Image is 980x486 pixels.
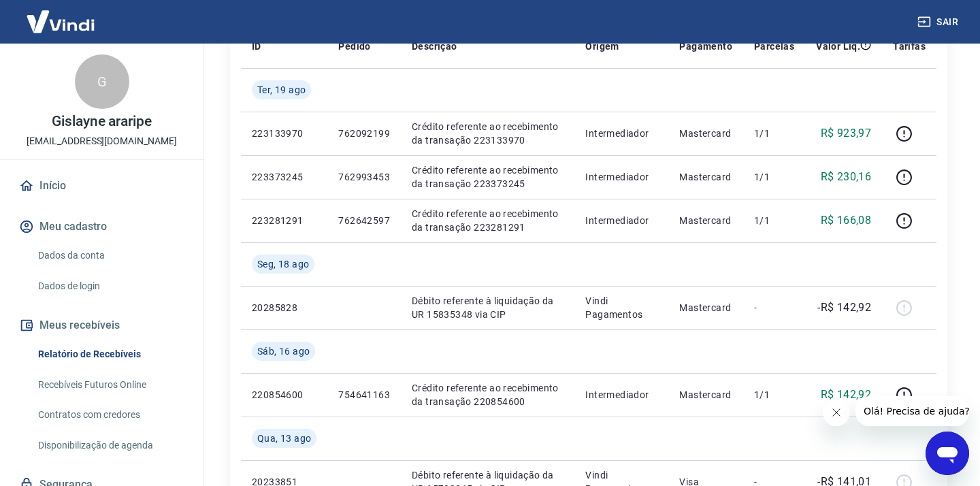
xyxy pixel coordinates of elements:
[821,387,872,403] p: R$ 142,92
[926,432,969,475] iframe: Botão para abrir a janela de mensagens
[679,170,732,184] p: Mastercard
[16,171,187,201] a: Início
[412,39,457,53] p: Descrição
[252,301,316,314] p: 20285828
[855,396,969,426] iframe: Mensagem da empresa
[16,212,187,242] button: Meu cadastro
[338,127,390,140] p: 762092199
[585,127,657,140] p: Intermediador
[816,39,860,53] p: Valor Líq.
[252,170,316,184] p: 223373245
[338,170,390,184] p: 762993453
[252,127,316,140] p: 223133970
[257,432,311,445] span: Qua, 13 ago
[585,214,657,227] p: Intermediador
[679,301,732,314] p: Mastercard
[679,388,732,402] p: Mastercard
[75,54,129,109] div: G
[52,114,152,129] p: Gislayne araripe
[257,344,310,358] span: Sáb, 16 ago
[679,214,732,227] p: Mastercard
[821,125,872,142] p: R$ 923,97
[33,340,187,368] a: Relatório de Recebíveis
[338,39,370,53] p: Pedido
[679,127,732,140] p: Mastercard
[754,39,794,53] p: Parcelas
[252,39,261,53] p: ID
[252,214,316,227] p: 223281291
[16,310,187,340] button: Meus recebíveis
[8,10,114,20] span: Olá! Precisa de ajuda?
[27,134,177,148] p: [EMAIL_ADDRESS][DOMAIN_NAME]
[817,299,871,316] p: -R$ 142,92
[915,10,964,35] button: Sair
[33,242,187,270] a: Dados da conta
[338,214,390,227] p: 762642597
[585,294,657,321] p: Vindi Pagamentos
[33,432,187,459] a: Disponibilização de agenda
[585,170,657,184] p: Intermediador
[412,163,563,191] p: Crédito referente ao recebimento da transação 223373245
[823,399,850,426] iframe: Fechar mensagem
[412,294,563,321] p: Débito referente à liquidação da UR 15835348 via CIP
[821,212,872,229] p: R$ 166,08
[754,214,794,227] p: 1/1
[252,388,316,402] p: 220854600
[33,272,187,300] a: Dados de login
[679,39,732,53] p: Pagamento
[585,388,657,402] p: Intermediador
[754,301,794,314] p: -
[754,127,794,140] p: 1/1
[257,83,306,97] span: Ter, 19 ago
[16,1,105,42] img: Vindi
[412,381,563,408] p: Crédito referente ao recebimento da transação 220854600
[33,401,187,429] a: Contratos com credores
[585,39,619,53] p: Origem
[412,207,563,234] p: Crédito referente ao recebimento da transação 223281291
[893,39,926,53] p: Tarifas
[754,388,794,402] p: 1/1
[338,388,390,402] p: 754641163
[33,371,187,399] a: Recebíveis Futuros Online
[412,120,563,147] p: Crédito referente ao recebimento da transação 223133970
[821,169,872,185] p: R$ 230,16
[257,257,309,271] span: Seg, 18 ago
[754,170,794,184] p: 1/1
